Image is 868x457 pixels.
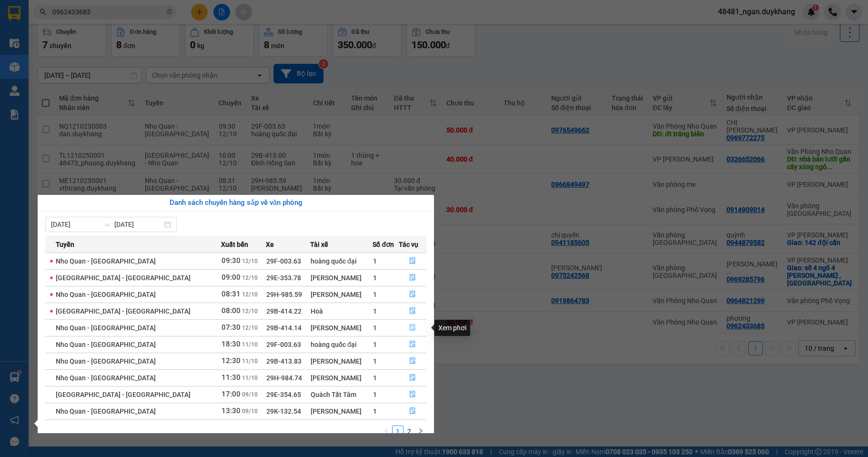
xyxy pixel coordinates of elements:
span: 1 [373,324,377,332]
span: 12/10 [242,291,258,298]
a: 2 [404,426,414,437]
span: Tài xế [310,239,328,250]
span: right [418,428,424,434]
span: 29H-985.59 [266,291,302,298]
span: 29B-414.22 [266,307,302,315]
span: file-done [409,257,416,265]
span: 12/10 [242,325,258,331]
button: file-done [399,304,426,319]
input: Từ ngày [51,219,99,230]
button: file-done [399,354,426,369]
button: file-done [399,337,426,352]
div: [PERSON_NAME] [311,373,372,383]
button: file-done [399,387,426,402]
span: 1 [373,407,377,415]
span: 29F-003.63 [266,257,301,265]
span: 29B-413.83 [266,357,302,365]
span: Nho Quan - [GEOGRAPHIC_DATA] [56,407,156,415]
li: Previous Page [381,426,392,437]
button: left [381,426,392,437]
span: 07:30 [222,323,241,332]
div: Hoà [311,306,372,316]
span: Xuất bến [221,239,248,250]
span: Nho Quan - [GEOGRAPHIC_DATA] [56,324,156,332]
span: 29E-353.78 [266,274,301,282]
span: 29E-354.65 [266,391,301,398]
span: 09/10 [242,408,258,415]
span: 12/10 [242,258,258,264]
div: Xem phơi [434,320,470,336]
span: Xe [266,239,274,250]
span: 11:30 [222,373,241,382]
div: [PERSON_NAME] [311,273,372,283]
div: [PERSON_NAME] [311,356,372,366]
span: 1 [373,291,377,298]
button: file-done [399,270,426,285]
div: [PERSON_NAME] [311,289,372,300]
li: 1 [392,426,404,437]
li: 2 [404,426,415,437]
span: 09:30 [222,256,241,265]
span: 29F-003.63 [266,341,301,348]
button: file-done [399,254,426,269]
div: Danh sách chuyến hàng sắp về văn phòng [45,197,426,209]
span: 1 [373,391,377,398]
span: file-done [409,291,416,298]
span: Nho Quan - [GEOGRAPHIC_DATA] [56,341,156,348]
span: 17:00 [222,390,241,398]
span: Tuyến [56,239,74,250]
span: Nho Quan - [GEOGRAPHIC_DATA] [56,374,156,382]
span: 11/10 [242,341,258,348]
span: 12/10 [242,274,258,281]
li: Next Page [415,426,426,437]
span: Nho Quan - [GEOGRAPHIC_DATA] [56,257,156,265]
span: 1 [373,341,377,348]
div: [PERSON_NAME] [311,406,372,416]
div: hoàng quốc đại [311,256,372,266]
span: Nho Quan - [GEOGRAPHIC_DATA] [56,357,156,365]
span: file-done [409,357,416,365]
span: file-done [409,341,416,348]
span: 11/10 [242,358,258,365]
span: 1 [373,307,377,315]
span: 11/10 [242,375,258,381]
span: Số đơn [373,239,394,250]
button: file-done [399,404,426,419]
span: 08:00 [222,306,241,315]
span: 09:00 [222,273,241,282]
span: 1 [373,374,377,382]
span: file-done [409,307,416,315]
span: [GEOGRAPHIC_DATA] - [GEOGRAPHIC_DATA] [56,274,191,282]
button: file-done [399,287,426,302]
span: swap-right [103,221,111,228]
span: file-done [409,324,416,332]
a: 1 [393,426,403,437]
button: file-done [399,320,426,335]
button: file-done [399,370,426,386]
button: right [415,426,426,437]
div: hoàng quốc đại [311,339,372,350]
span: 29B-414.14 [266,324,302,332]
span: 1 [373,257,377,265]
div: [PERSON_NAME] [311,323,372,333]
span: file-done [409,274,416,282]
span: file-done [409,391,416,398]
span: to [103,221,111,228]
span: [GEOGRAPHIC_DATA] - [GEOGRAPHIC_DATA] [56,391,191,398]
span: 13:30 [222,406,241,415]
span: 08:31 [222,290,241,298]
span: Tác vụ [399,239,418,250]
span: 29H-984.74 [266,374,302,382]
span: 29K-132.54 [266,407,301,415]
span: left [384,428,389,434]
span: 12:30 [222,356,241,365]
span: 09/10 [242,391,258,398]
span: file-done [409,374,416,382]
span: [GEOGRAPHIC_DATA] - [GEOGRAPHIC_DATA] [56,307,191,315]
span: 1 [373,274,377,282]
input: Đến ngày [114,219,162,230]
span: 18:30 [222,340,241,348]
span: file-done [409,407,416,415]
span: 12/10 [242,308,258,315]
div: Quách Tất Tâm [311,389,372,400]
